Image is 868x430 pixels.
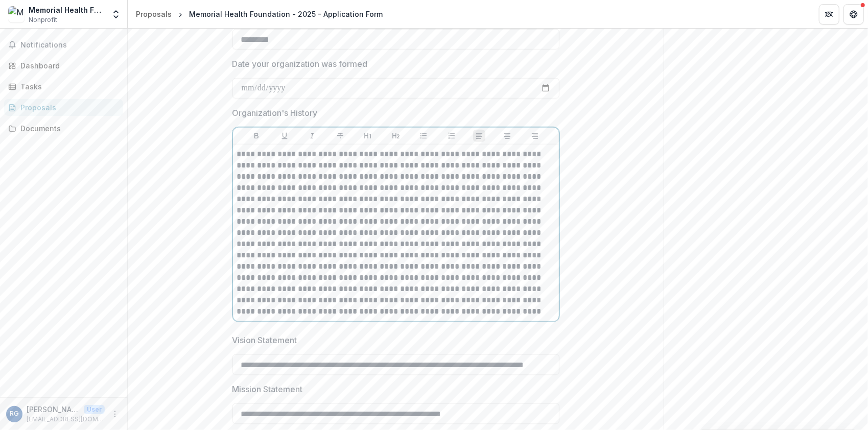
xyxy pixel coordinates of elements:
a: Proposals [132,7,176,21]
button: Align Center [501,130,513,142]
a: Dashboard [4,57,123,74]
button: Partners [819,4,839,25]
div: Proposals [20,102,115,113]
button: Heading 2 [390,130,402,142]
p: [EMAIL_ADDRESS][DOMAIN_NAME] [27,415,105,424]
button: Align Right [529,130,541,142]
button: Open entity switcher [109,4,123,25]
p: Vision Statement [232,334,297,346]
span: Notifications [20,41,119,50]
button: Ordered List [445,130,458,142]
p: Date your organization was formed [232,58,368,70]
p: Mission Statement [232,383,303,395]
button: Italicize [306,130,318,142]
button: Get Help [843,4,864,25]
button: Bold [250,130,263,142]
div: Richard Giroux [10,411,19,417]
p: Organization's History [232,107,318,119]
span: Nonprofit [29,15,57,25]
button: Notifications [4,37,123,53]
p: [PERSON_NAME] [27,404,80,415]
button: Strike [334,130,346,142]
button: Heading 1 [362,130,374,142]
a: Documents [4,120,123,137]
div: Documents [20,123,115,134]
a: Tasks [4,78,123,95]
a: Proposals [4,99,123,116]
div: Memorial Health Foundation - 2025 - Application Form [189,9,383,19]
button: Underline [278,130,291,142]
div: Dashboard [20,60,115,71]
button: Bullet List [417,130,430,142]
nav: breadcrumb [132,7,387,21]
img: Memorial Health Foundation [8,6,25,22]
p: User [84,405,105,414]
div: Proposals [136,9,172,19]
div: Memorial Health Foundation [29,5,105,15]
button: More [109,408,121,420]
button: Align Left [473,130,485,142]
div: Tasks [20,81,115,92]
